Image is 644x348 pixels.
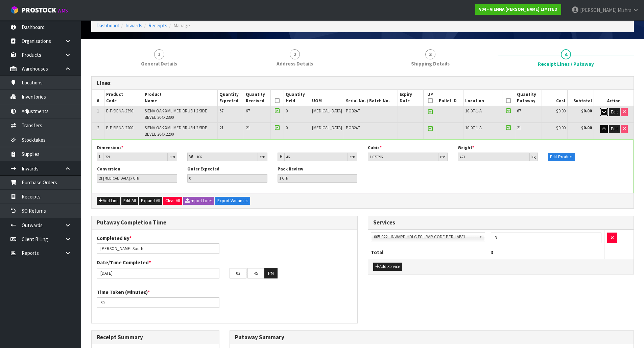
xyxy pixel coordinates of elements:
[145,125,207,137] span: SIENA OAK XML MED BRUSH 2 SIDE BEVEL 204X2200
[189,154,193,160] strong: W
[217,90,244,106] th: Quantity Expected
[97,80,628,86] h3: Lines
[458,153,530,161] input: Weight
[609,108,620,116] button: Edit
[517,108,521,114] span: 67
[219,125,223,131] span: 21
[280,154,283,160] strong: H
[312,108,342,114] span: [MEDICAL_DATA]
[97,125,99,131] span: 2
[219,108,223,114] span: 67
[581,125,592,131] strong: $0.00
[10,6,19,14] img: cube-alt.png
[368,246,488,259] th: Total
[515,90,542,106] th: Quantity Putaway
[278,166,303,172] label: Pack Review
[465,108,482,114] span: 10-07-1-A
[458,145,474,151] label: Weight
[542,90,567,106] th: Cost
[425,49,435,59] span: 3
[368,145,382,151] label: Cubic
[264,268,278,279] button: PM
[561,49,571,59] span: 4
[538,60,594,68] span: Receipt Lines / Putaway
[187,174,267,183] input: Outer Expected
[99,154,101,160] strong: L
[348,153,357,161] div: cm
[246,108,250,114] span: 67
[581,108,592,114] strong: $0.00
[92,90,104,106] th: #
[556,108,566,114] span: $0.00
[346,108,360,114] span: PO3247
[97,108,99,114] span: 1
[96,22,119,29] a: Dashboard
[530,153,538,161] div: kg
[398,90,424,106] th: Expiry Date
[235,334,628,341] h3: Putaway Summary
[97,219,352,226] h3: Putaway Completion Time
[611,109,618,115] span: Edit
[104,90,143,106] th: Product Code
[97,235,132,242] label: Completed By
[611,126,618,132] span: Edit
[465,125,482,131] span: 10-07-1-A
[141,198,160,204] span: Expand All
[163,197,182,205] button: Clear All
[491,249,494,256] span: 3
[517,125,521,131] span: 21
[438,153,448,161] div: m³
[567,90,594,106] th: Subtotal
[258,153,267,161] div: cm
[368,153,439,161] input: Cubic
[312,125,342,131] span: [MEDICAL_DATA]
[139,197,162,205] button: Expand All
[148,22,167,29] a: Receipts
[168,153,177,161] div: cm
[286,125,288,131] span: 0
[125,22,142,29] a: Inwards
[121,197,138,205] button: Edit All
[22,6,56,15] span: ProStock
[374,233,476,241] span: 005-022 - INWARD HDLG FCL BAR CODE PER LABEL
[106,108,133,114] span: E-F-SIENA-2390
[97,145,123,151] label: Dimensions
[97,334,214,341] h3: Receipt Summary
[437,90,463,106] th: Pallet ID
[195,153,258,161] input: Width
[103,153,168,161] input: Length
[277,60,313,67] span: Address Details
[183,197,214,205] button: Import Lines
[278,174,358,183] input: Pack Review
[97,197,120,205] button: Add Line
[424,90,437,106] th: UP
[97,268,219,278] input: Date/Time completed
[154,49,164,59] span: 1
[344,90,398,106] th: Serial No. / Batch No.
[215,197,250,205] button: Export Variances
[141,60,177,67] span: General Details
[247,268,264,278] input: MM
[556,125,566,131] span: $0.00
[145,108,207,120] span: SIENA OAK XML MED BRUSH 2 SIDE BEVEL 204X2390
[173,22,190,29] span: Manage
[548,153,575,161] button: Edit Product
[97,289,150,296] label: Time Taken (Minutes)
[580,7,617,13] span: [PERSON_NAME]
[57,7,68,14] small: WMS
[244,90,271,106] th: Quantity Received
[286,108,288,114] span: 0
[246,268,247,279] td: :
[373,219,629,226] h3: Services
[346,125,360,131] span: PO3247
[230,268,246,278] input: HH
[284,90,310,106] th: Quantity Held
[187,166,219,172] label: Outer Expected
[618,7,631,13] span: Mishra
[310,90,344,106] th: UOM
[411,60,450,67] span: Shipping Details
[373,263,402,271] button: Add Service
[594,90,634,106] th: Action
[290,49,300,59] span: 2
[246,125,250,131] span: 21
